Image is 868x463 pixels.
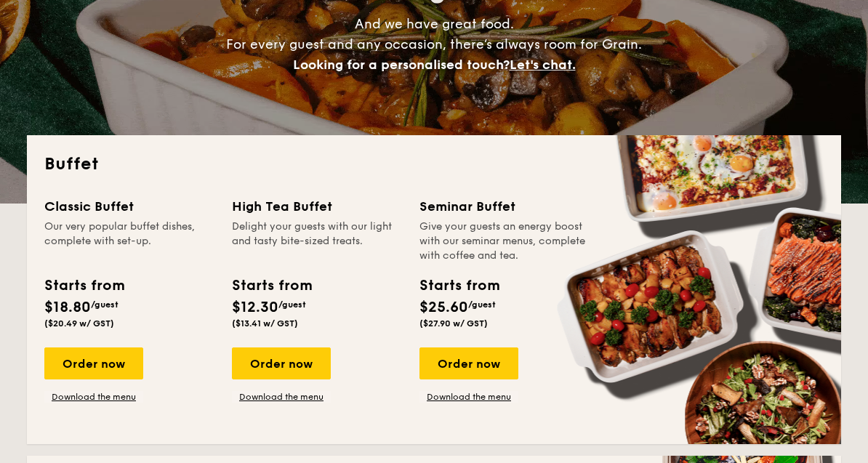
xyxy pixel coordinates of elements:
div: Seminar Buffet [419,197,590,217]
span: And we have great food. For every guest and any occasion, there’s always room for Grain. [226,17,642,73]
div: Order now [44,348,143,380]
span: Let's chat. [510,57,576,73]
span: /guest [91,300,118,310]
div: Delight your guests with our light and tasty bite-sized treats. [232,220,402,264]
div: Starts from [232,275,311,297]
a: Download the menu [419,392,518,403]
span: $12.30 [232,299,278,317]
span: $18.80 [44,299,91,317]
div: Starts from [44,275,124,297]
a: Download the menu [44,392,143,403]
div: Classic Buffet [44,197,214,217]
span: ($20.49 w/ GST) [44,319,114,329]
span: $25.60 [419,299,468,317]
span: Looking for a personalised touch? [293,57,510,73]
div: Order now [419,348,518,380]
h2: Buffet [44,153,824,177]
div: Starts from [419,275,499,297]
a: Download the menu [232,392,331,403]
div: High Tea Buffet [232,197,402,217]
span: /guest [278,300,306,310]
span: ($27.90 w/ GST) [419,319,488,329]
div: Order now [232,348,331,380]
span: ($13.41 w/ GST) [232,319,298,329]
div: Give your guests an energy boost with our seminar menus, complete with coffee and tea. [419,220,590,264]
span: /guest [468,300,496,310]
div: Our very popular buffet dishes, complete with set-up. [44,220,214,264]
